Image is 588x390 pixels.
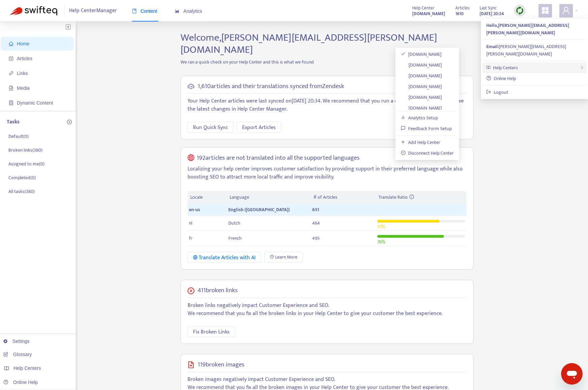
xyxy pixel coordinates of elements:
h5: 192 articles are not translated into all the supported languages [197,154,360,162]
span: Welcome, [PERSON_NAME][EMAIL_ADDRESS][PERSON_NAME][DOMAIN_NAME] [181,29,437,58]
a: Settings [3,339,30,344]
a: Learn More [264,252,303,263]
span: Fix Broken Links [193,328,230,336]
p: Your Help Center articles were last synced on [DATE] 20:34 . We recommend that you run a quick sy... [188,97,466,113]
span: Links [17,71,28,76]
span: file-image [9,86,13,90]
a: Disconnect Help Center [401,149,454,157]
strong: Hello, [PERSON_NAME][EMAIL_ADDRESS][PERSON_NAME][DOMAIN_NAME] [486,22,569,37]
span: 71 % [377,223,385,231]
span: 651 [312,206,319,213]
span: Help Centers [493,64,518,72]
span: Help Centers [13,365,41,371]
span: 464 [312,219,320,227]
a: [DOMAIN_NAME] [401,104,442,112]
p: Completed ( 0 ) [8,174,36,181]
span: home [9,41,13,46]
span: fr [189,234,192,242]
img: sync.dc5367851b00ba804db3.png [516,6,524,15]
span: en-us [189,206,200,213]
span: close-circle [188,287,194,294]
a: [DOMAIN_NAME] [412,10,445,17]
a: Online Help [3,380,38,385]
a: Feedback Form Setup [401,125,452,132]
strong: Email: [486,43,499,50]
span: Help Center Manager [69,4,117,17]
span: Analytics [175,8,202,14]
span: Home [17,41,29,46]
p: Localizing your help center improves customer satisfaction by providing support in their preferre... [188,165,466,181]
span: Articles [17,56,32,61]
span: Export Articles [242,123,276,132]
span: global [188,154,194,162]
a: Add Help Center [401,139,440,146]
p: We ran a quick check on your Help Center and this is what we found [175,58,479,66]
span: container [9,101,13,105]
a: [DOMAIN_NAME] [401,50,442,58]
span: Content [132,8,157,14]
button: Translate Articles with AI [188,252,261,263]
button: Export Articles [237,122,281,132]
div: Translate Articles with AI [193,253,256,262]
span: book [132,9,137,13]
a: Logout [486,88,508,96]
span: file-image [188,361,194,368]
strong: 1610 [455,10,464,17]
span: Last Sync [480,4,497,12]
h5: 1,610 articles and their translations synced from Zendesk [198,83,344,90]
a: [DOMAIN_NAME] [401,83,442,90]
span: link [9,71,13,76]
span: area-chart [175,9,179,13]
p: Default ( 0 ) [8,133,29,140]
p: All tasks ( 380 ) [8,188,35,195]
h5: 411 broken links [198,287,238,295]
a: [DOMAIN_NAME] [401,93,442,101]
a: [DOMAIN_NAME] [401,72,442,80]
p: Tasks [7,118,20,126]
p: Broken links ( 380 ) [8,147,42,154]
img: Swifteq [10,6,57,15]
span: plus-circle [67,120,72,124]
span: Dutch [228,219,240,227]
a: Analytics Setup [401,114,438,122]
span: Run Quick Sync [193,123,228,132]
span: English ([GEOGRAPHIC_DATA]) [228,206,290,213]
th: # of Articles [311,191,376,204]
iframe: Button to launch messaging window [561,363,583,385]
span: 495 [312,234,320,242]
span: nl [189,219,192,227]
a: [DOMAIN_NAME] [401,61,442,69]
p: Assigned to me ( 0 ) [8,160,44,167]
span: 76 % [377,238,385,246]
div: Translate Ratio [379,194,463,201]
span: Media [17,85,30,91]
h5: 119 broken images [198,361,244,369]
th: Locale [188,191,227,204]
span: appstore [541,6,549,14]
span: Learn More [275,253,297,261]
div: [PERSON_NAME][EMAIL_ADDRESS][PERSON_NAME][DOMAIN_NAME] [486,43,583,58]
span: Dynamic Content [17,100,53,106]
span: account-book [9,56,13,61]
span: French [228,234,242,242]
span: cloud-sync [188,83,194,90]
span: Help Center [412,4,434,12]
span: Articles [455,4,469,12]
a: Online Help [486,75,516,82]
button: Run Quick Sync [188,122,233,132]
span: user [562,6,570,14]
a: Glossary [3,352,32,357]
th: Language [227,191,311,204]
strong: [DATE] 20:34 [480,10,504,17]
button: Fix Broken Links [188,326,235,337]
span: right [580,66,584,70]
p: Broken links negatively impact Customer Experience and SEO. We recommend that you fix all the bro... [188,302,466,318]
